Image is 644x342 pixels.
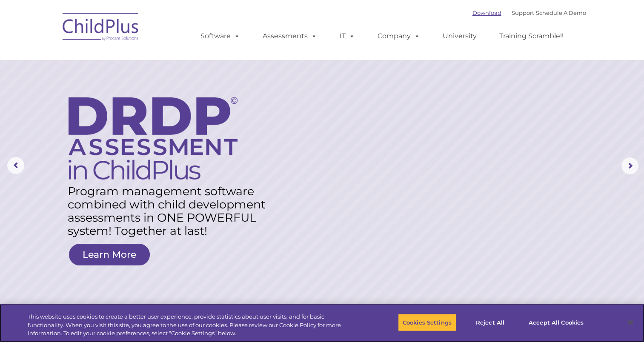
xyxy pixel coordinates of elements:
a: Download [472,9,501,16]
img: DRDP Assessment in ChildPlus [69,97,238,180]
rs-layer: Program management software combined with child development assessments in ONE POWERFUL system! T... [68,185,274,237]
span: Phone number [118,91,155,97]
a: Support [512,9,534,16]
span: Last name [118,56,144,63]
a: Learn More [69,244,150,265]
img: ChildPlus by Procare Solutions [58,7,143,49]
a: IT [331,28,364,45]
a: Training Scramble!! [491,28,572,45]
a: Company [369,28,429,45]
a: Software [192,28,249,45]
button: Reject All [464,313,517,331]
font: | [472,9,586,16]
a: Assessments [254,28,326,45]
button: Cookies Settings [398,313,456,331]
a: University [434,28,485,45]
button: Close [621,313,640,332]
a: Schedule A Demo [536,9,586,16]
button: Accept All Cookies [524,313,588,331]
div: This website uses cookies to create a better user experience, provide statistics about user visit... [28,313,354,338]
